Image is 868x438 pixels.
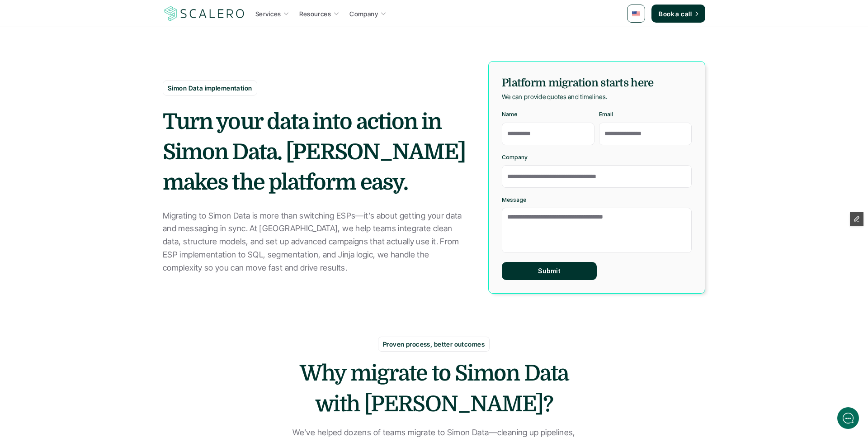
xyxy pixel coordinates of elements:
p: Company [502,154,528,161]
p: Resources [299,9,331,19]
input: Name [502,123,594,145]
p: Company [349,9,378,19]
input: Company [502,165,692,188]
p: Simon Data implementation [168,83,252,93]
img: Scalero company logotype [163,5,246,22]
tspan: GIF [144,310,151,314]
a: Book a call [651,5,705,23]
div: ScaleroBack [DATE] [27,6,170,24]
textarea: Message [502,208,692,253]
iframe: gist-messenger-bubble-iframe [837,407,859,429]
input: Email [599,123,692,145]
p: Migrating to Simon Data is more than switching ESPs—it’s about getting your data and messaging in... [163,209,468,275]
p: Book a call [659,9,692,19]
button: />GIF [137,300,157,325]
button: Submit [502,262,597,280]
p: Email [599,111,613,118]
strong: Turn your data into action in Simon Data. [PERSON_NAME] makes the platform easy. [163,109,469,195]
p: Message [502,197,526,203]
button: Edit Framer Content [850,212,863,226]
p: Services [255,9,281,19]
p: We can provide quotes and timelines. [502,91,607,102]
p: Submit [538,267,561,275]
span: We run on Gist [75,290,114,296]
h5: Platform migration starts here [502,75,692,91]
div: Scalero [34,6,65,16]
a: Scalero company logotype [163,5,246,22]
p: Proven process, better outcomes [383,339,485,349]
div: Back [DATE] [34,18,65,24]
h2: Why migrate to Simon Data with [PERSON_NAME]? [298,358,570,419]
g: /> [141,308,153,316]
p: Name [502,111,517,118]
